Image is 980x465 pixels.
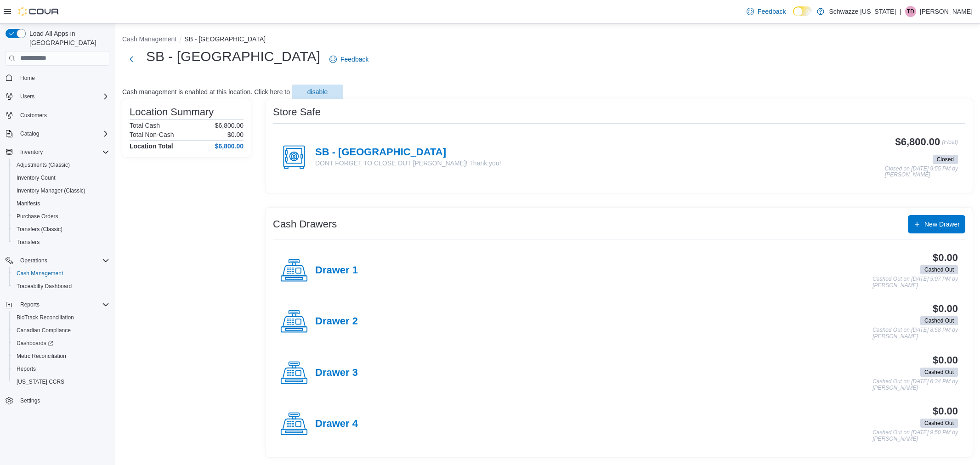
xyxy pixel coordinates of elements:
[2,127,113,140] button: Catalog
[924,220,960,229] span: New Drawer
[17,238,40,246] span: Transfers
[9,350,113,363] button: Metrc Reconciliation
[18,7,60,16] img: Cova
[872,379,958,391] p: Cashed Out on [DATE] 6:34 PM by [PERSON_NAME]
[2,71,113,85] button: Home
[215,142,244,150] h4: $6,800.00
[908,215,965,233] button: New Drawer
[9,210,113,223] button: Purchase Orders
[933,355,958,366] h3: $0.00
[122,35,176,43] button: Cash Management
[2,298,113,311] button: Reports
[924,419,954,427] span: Cashed Out
[17,299,43,310] button: Reports
[872,430,958,442] p: Cashed Out on [DATE] 9:50 PM by [PERSON_NAME]
[20,301,40,308] span: Reports
[9,311,113,324] button: BioTrack Reconciliation
[13,198,109,209] span: Manifests
[122,50,141,68] button: Next
[872,327,958,340] p: Cashed Out on [DATE] 8:58 PM by [PERSON_NAME]
[17,110,51,121] a: Customers
[920,316,958,325] span: Cashed Out
[9,223,113,236] button: Transfers (Classic)
[829,6,896,17] p: Schwazze [US_STATE]
[340,55,368,64] span: Feedback
[920,265,958,274] span: Cashed Out
[315,316,358,328] h4: Drawer 2
[13,237,109,248] span: Transfers
[13,363,109,374] span: Reports
[13,363,40,374] a: Reports
[13,312,109,323] span: BioTrack Reconciliation
[933,406,958,417] h3: $0.00
[17,109,109,121] span: Customers
[872,276,958,289] p: Cashed Out on [DATE] 5:07 PM by [PERSON_NAME]
[9,337,113,350] a: Dashboards
[17,91,109,102] span: Users
[13,211,62,222] a: Purchase Orders
[13,376,68,387] a: [US_STATE] CCRS
[924,368,954,376] span: Cashed Out
[13,325,109,336] span: Canadian Compliance
[13,159,109,170] span: Adjustments (Classic)
[292,85,343,99] button: disable
[17,255,51,266] button: Operations
[17,226,62,233] span: Transfers (Classic)
[13,281,109,292] span: Traceabilty Dashboard
[17,299,109,310] span: Reports
[793,16,793,17] span: Dark Mode
[9,159,113,171] button: Adjustments (Classic)
[17,91,38,102] button: Users
[758,7,786,16] span: Feedback
[17,255,109,266] span: Operations
[743,2,789,21] a: Feedback
[924,266,954,274] span: Cashed Out
[315,367,358,379] h4: Drawer 3
[17,147,109,158] span: Inventory
[17,73,39,84] a: Home
[2,90,113,103] button: Users
[130,142,173,150] h4: Location Total
[122,88,290,96] p: Cash management is enabled at this location. Click here to
[2,146,113,159] button: Inventory
[895,136,940,147] h3: $6,800.00
[17,128,109,139] span: Catalog
[130,107,214,118] h3: Location Summary
[13,237,43,248] a: Transfers
[315,159,501,168] p: DONT FORGET TO CLOSE OUT [PERSON_NAME]! Thank you!
[17,395,109,406] span: Settings
[17,365,36,373] span: Reports
[20,93,34,100] span: Users
[20,397,40,404] span: Settings
[13,198,44,209] a: Manifests
[146,47,320,66] h1: SB - [GEOGRAPHIC_DATA]
[20,74,35,82] span: Home
[17,187,85,194] span: Inventory Manager (Classic)
[793,6,812,16] input: Dark Mode
[273,219,337,230] h3: Cash Drawers
[17,213,58,220] span: Purchase Orders
[920,419,958,428] span: Cashed Out
[9,236,113,249] button: Transfers
[17,128,43,139] button: Catalog
[13,338,57,349] a: Dashboards
[184,35,266,43] button: SB - [GEOGRAPHIC_DATA]
[2,254,113,267] button: Operations
[2,394,113,407] button: Settings
[17,340,53,347] span: Dashboards
[20,130,39,137] span: Catalog
[2,108,113,122] button: Customers
[315,147,501,159] h4: SB - [GEOGRAPHIC_DATA]
[920,368,958,377] span: Cashed Out
[13,376,109,387] span: Washington CCRS
[13,351,109,362] span: Metrc Reconciliation
[17,327,71,334] span: Canadian Compliance
[20,148,43,156] span: Inventory
[13,224,66,235] a: Transfers (Classic)
[9,267,113,280] button: Cash Management
[17,174,56,181] span: Inventory Count
[26,29,109,47] span: Load All Apps in [GEOGRAPHIC_DATA]
[933,155,958,164] span: Closed
[942,136,958,153] p: (Float)
[17,314,74,321] span: BioTrack Reconciliation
